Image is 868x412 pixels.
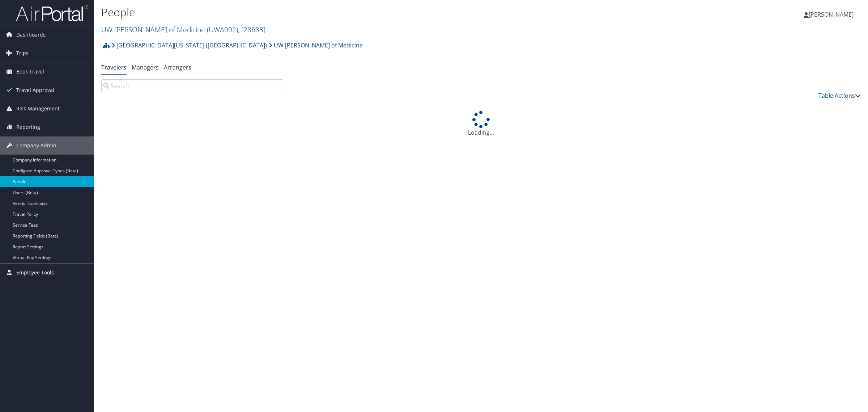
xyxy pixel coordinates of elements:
[101,111,861,137] div: Loading...
[16,264,54,282] span: Employee Tools
[101,25,265,34] a: UW [PERSON_NAME] of Medicine
[132,63,159,71] a: Managers
[16,26,46,44] span: Dashboards
[101,79,283,92] input: Search
[111,38,267,52] a: [GEOGRAPHIC_DATA][US_STATE] ([GEOGRAPHIC_DATA])
[101,63,127,71] a: Travelers
[238,25,265,34] span: , [ 28683 ]
[101,5,608,20] h1: People
[269,38,363,52] a: UW [PERSON_NAME] of Medicine
[16,118,40,136] span: Reporting
[164,63,191,71] a: Arrangers
[16,136,56,155] span: Company Admin
[809,10,854,18] span: [PERSON_NAME]
[16,63,44,81] span: Book Travel
[16,5,88,22] img: airportal-logo.png
[16,44,29,62] span: Trips
[818,92,861,100] a: Table Actions
[16,100,60,118] span: Risk Management
[207,25,238,34] span: ( UWA002 )
[16,81,54,99] span: Travel Approval
[804,4,861,25] a: [PERSON_NAME]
